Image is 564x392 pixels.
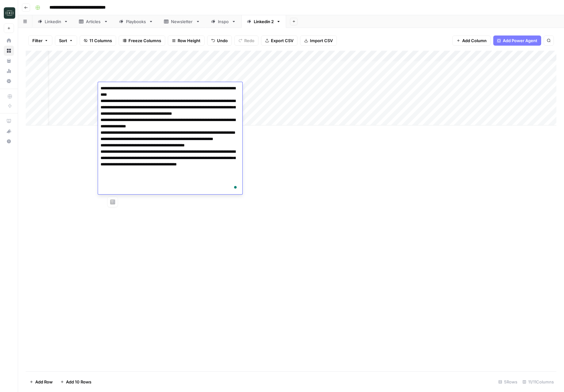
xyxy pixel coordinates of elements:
a: Newsletter [159,15,206,28]
span: Row Height [178,37,200,44]
button: Freeze Columns [119,35,165,46]
button: 11 Columns [80,35,116,46]
span: Add Column [462,37,487,44]
a: Linkedin 2 [241,15,286,28]
div: Inspo [218,18,229,25]
button: What's new? [4,126,14,136]
button: Workspace: Catalyst [4,5,14,21]
a: Articles [74,15,114,28]
a: AirOps Academy [4,116,14,126]
span: Add Row [35,379,53,385]
a: Inspo [206,15,241,28]
div: Playbooks [126,18,146,25]
button: Add 10 Rows [56,377,95,387]
div: What's new? [4,126,14,136]
button: Undo [207,35,232,46]
div: 11/11 Columns [520,377,556,387]
div: Articles [86,18,101,25]
a: Home [4,35,14,46]
span: Redo [244,37,254,44]
button: Filter [28,35,52,46]
button: Export CSV [261,35,298,46]
div: 5 Rows [496,377,520,387]
span: Export CSV [271,37,293,44]
a: Linkedin [32,15,74,28]
textarea: To enrich screen reader interactions, please activate Accessibility in Grammarly extension settings [98,84,242,194]
a: Settings [4,76,14,86]
div: Linkedin 2 [254,18,274,25]
span: 11 Columns [89,37,112,44]
button: Row Height [168,35,205,46]
button: Add Row [26,377,56,387]
a: Playbooks [114,15,159,28]
button: Add Column [452,35,491,46]
span: Sort [59,37,67,44]
span: Undo [217,37,228,44]
button: Redo [234,35,259,46]
div: Linkedin [45,18,61,25]
img: Catalyst Logo [4,7,15,19]
a: Browse [4,46,14,56]
button: Help + Support [4,136,14,146]
div: Newsletter [171,18,193,25]
span: Filter [32,37,43,44]
span: Import CSV [310,37,333,44]
span: Freeze Columns [128,37,161,44]
span: Add 10 Rows [66,379,91,385]
button: Import CSV [300,35,337,46]
span: Add Power Agent [503,37,537,44]
button: Sort [55,35,77,46]
a: Usage [4,66,14,76]
a: Your Data [4,56,14,66]
button: Add Power Agent [493,35,541,46]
